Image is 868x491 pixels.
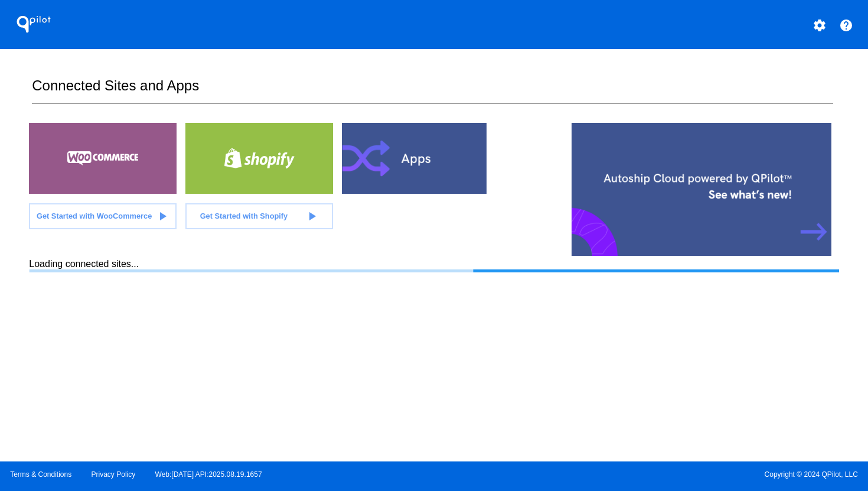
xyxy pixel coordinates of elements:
mat-icon: play_arrow [305,209,319,223]
h2: Connected Sites and Apps [32,77,833,104]
span: Get Started with WooCommerce [37,212,152,220]
span: Get Started with Shopify [200,212,288,220]
span: Copyright © 2024 QPilot, LLC [444,470,858,479]
a: Terms & Conditions [10,470,71,479]
a: Privacy Policy [92,470,136,479]
a: Web:[DATE] API:2025.08.19.1657 [155,470,262,479]
mat-icon: play_arrow [155,209,169,223]
a: Get Started with WooCommerce [29,203,177,229]
mat-icon: help [839,18,853,32]
mat-icon: settings [812,18,827,32]
h1: QPilot [10,12,57,36]
div: Loading connected sites... [29,259,838,272]
a: Get Started with Shopify [185,203,333,229]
